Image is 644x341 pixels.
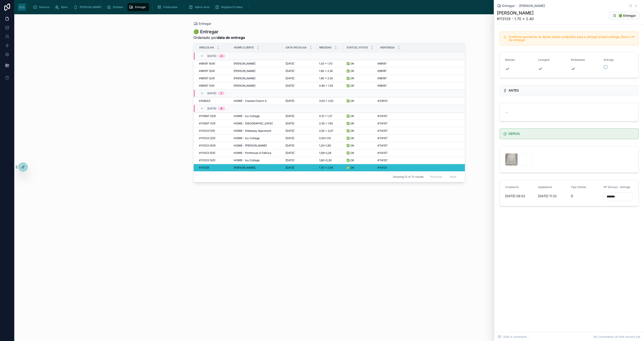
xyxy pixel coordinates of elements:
span: Medidas [319,46,332,49]
span: ✅ OK [346,114,354,118]
span: [PERSON_NAME] [234,62,255,65]
a: #113567 (3/3) [199,114,228,118]
a: #114157 [377,136,459,140]
a: 1.70 x 2.40 [319,166,341,169]
a: #113123 (3/5) [199,159,228,162]
span: Finalizados [163,5,178,9]
span: ✅ OK [346,122,354,125]
div: 1 [221,92,222,95]
span: 1,56×2,28 [319,151,331,155]
span: [DATE] [207,54,216,58]
a: ✅ OK [346,122,375,125]
span: 1,20×1,92 [319,144,331,147]
a: 2,50 × 3,47 [319,129,341,133]
span: 2,50 × 3,47 [319,129,333,133]
span: HOMIE - Ivy Cottage [234,114,260,118]
a: HOMIE - Coastal Charm A [234,99,280,103]
a: HOMIE - Hideaeay Apartment [234,129,280,133]
span: No comments on this record yet [593,335,640,339]
h1: 🟢 Entregar [193,29,245,35]
span: Created at [505,185,519,189]
span: Registos Errados [221,5,242,9]
a: [DATE] [286,166,314,169]
a: ✅ OK [346,144,375,147]
a: Registos Errados [214,3,246,11]
span: ✅ OK [346,144,354,147]
span: [DATE] 08:02 [505,194,534,198]
span: #114157 [377,151,388,155]
span: Add a comment... [498,335,529,339]
a: Finalizados [156,3,181,11]
a: #114121 [377,166,459,169]
span: #113123 (2/5) [199,136,215,140]
span: Entregar [135,5,146,9]
a: #98197 [377,77,459,80]
span: #113123 (5/5) [199,151,215,155]
span: [DATE] [286,159,294,162]
span: 1.20 x 1.70 [319,62,333,65]
span: Entrega [604,58,614,61]
span: 1.60 x 2.30 [319,69,333,73]
a: [PERSON_NAME] [72,3,104,11]
a: HOMIE - Ivy Cottage [234,136,280,140]
a: Entregar [127,3,149,11]
a: 1.60 x 2.30 [319,69,341,73]
span: #113123 (1/5) [199,129,215,133]
span: #109131 [377,99,388,103]
span: #98197 [377,77,387,80]
span: #113129 [199,166,209,169]
span: 0.80 x 1.50 [319,84,333,88]
a: ✅ OK [346,114,375,118]
button: 🟢 Entregar [608,12,640,20]
a: #113123 (4/5) [199,144,228,147]
a: Entregar [497,4,515,8]
span: Showing 13 of 13 results [393,175,424,179]
a: [DATE] [286,129,314,133]
span: #98197 (1/4) [199,84,214,88]
div: 4 [221,54,222,58]
a: ✅ OK [346,77,375,80]
a: 0,63×1,10 [319,136,341,140]
a: HOMIE - Penthouse A Fábrica [234,151,280,155]
a: 1.60 x 2.30 [319,77,341,80]
span: HOMIE - Penthouse A Fábrica [234,151,271,155]
a: #114157 [377,159,459,162]
span: Entregar [199,21,211,26]
div: 8 [221,107,222,110]
span: Admin Area [195,5,210,9]
a: #98197 (2/4) [199,77,228,80]
strong: data de entrega [217,35,245,40]
a: #109131 [377,99,459,103]
a: [DATE] [286,136,314,140]
span: HOMIE - [GEOGRAPHIC_DATA] [234,122,273,125]
a: 2.30 x 1.60 [319,122,341,125]
span: Lavagem [538,58,550,61]
a: #108543 [199,99,228,103]
a: [DATE] [286,122,314,125]
span: ✅ OK [346,69,354,73]
a: [PERSON_NAME] [519,4,545,8]
span: #98197 (3/4) [199,69,215,73]
a: [DATE] [286,69,314,73]
span: #113123 (4/5) [199,144,216,147]
a: #98197 [377,62,459,65]
a: [DATE] [286,77,314,80]
a: 3.00 x 3.52 [319,99,341,103]
span: [PERSON_NAME] [234,69,255,73]
span: [DATE] [286,99,294,103]
a: #98197 (3/4) [199,69,228,73]
span: [PERSON_NAME] [234,77,255,80]
span: #114157 [377,136,388,140]
h5: Confirma que temos os dados todos completos para a entrega (check entrega, fotos e nº de entrega) [508,35,635,42]
span: [DATE] [286,122,294,125]
a: [PERSON_NAME] [234,166,280,169]
span: Entregar [502,4,515,8]
a: 0.51 x 1.27 [319,114,341,118]
a: #98197 (4/4) [199,62,228,65]
a: [DATE] [286,114,314,118]
span: [DATE] 11:32 [538,194,567,198]
span: [DATE] [207,107,216,110]
span: [DATE] [286,129,294,133]
span: Embalados [571,58,585,61]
